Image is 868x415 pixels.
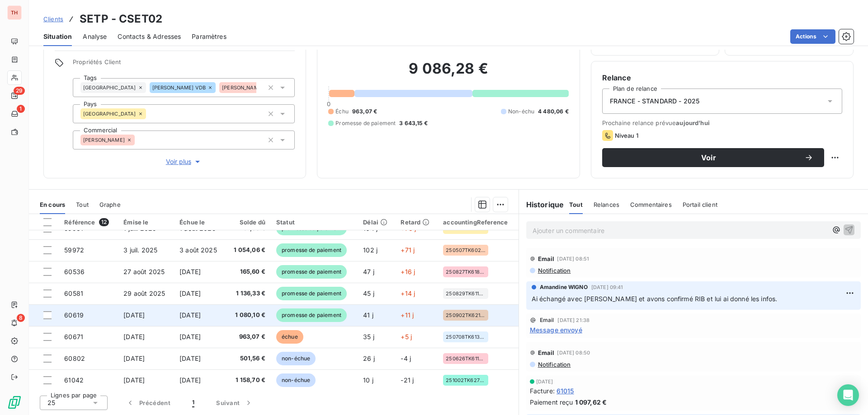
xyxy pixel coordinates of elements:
[610,97,700,106] span: FRANCE - STANDARD - 2025
[80,11,162,27] h3: SETP - CSET02
[537,361,571,368] span: Notification
[401,376,414,384] span: -21 j
[530,397,573,407] span: Paiement reçu
[179,333,201,340] span: [DATE]
[363,219,390,226] div: Délai
[443,219,513,226] div: accountingReference
[575,397,607,407] span: 1 097,62 €
[401,289,415,297] span: +14 j
[123,246,157,254] span: 3 juil. 2025
[401,311,414,319] span: +11 j
[83,32,107,41] span: Analyse
[837,384,859,406] div: Open Intercom Messenger
[231,354,265,363] span: 501,56 €
[538,255,555,262] span: Email
[276,265,347,279] span: promesse de paiement
[123,289,165,297] span: 29 août 2025
[530,325,582,335] span: Message envoyé
[64,224,83,232] span: 59931
[446,356,486,361] span: 250626TK61106AW -
[276,287,347,300] span: promesse de paiement
[446,378,486,383] span: 251002TK62757AW -
[276,219,352,226] div: Statut
[64,246,84,254] span: 59972
[123,219,169,226] div: Émise le
[166,157,202,166] span: Voir plus
[135,136,142,144] input: Ajouter une valeur
[146,110,153,118] input: Ajouter une valeur
[231,289,265,298] span: 1 136,33 €
[537,267,571,274] span: Notification
[99,218,109,226] span: 12
[401,333,412,340] span: +5 j
[363,333,374,340] span: 35 j
[192,32,226,41] span: Paramètres
[615,132,638,139] span: Niveau 1
[231,376,265,385] span: 1 158,70 €
[14,87,25,95] span: 29
[179,246,217,254] span: 3 août 2025
[40,201,65,208] span: En cours
[231,267,265,276] span: 165,60 €
[231,332,265,341] span: 963,07 €
[538,349,555,356] span: Email
[43,14,63,23] a: Clients
[256,84,264,92] input: Ajouter une valeur
[557,386,574,396] span: 61015
[43,32,72,41] span: Situation
[569,201,583,208] span: Tout
[401,268,415,275] span: +16 j
[83,137,125,143] span: [PERSON_NAME]
[64,376,84,384] span: 61042
[179,219,220,226] div: Échue le
[64,354,85,362] span: 60802
[683,201,717,208] span: Portail client
[446,312,486,318] span: 250902TK62192AW -
[519,199,564,210] h6: Historique
[231,246,265,255] span: 1 054,06 €
[179,376,201,384] span: [DATE]
[123,224,156,232] span: 1 juil. 2025
[17,314,25,322] span: 8
[276,352,316,365] span: non-échue
[7,395,22,410] img: Logo LeanPay
[115,393,181,412] button: Précédent
[205,393,264,412] button: Suivant
[328,60,568,87] h2: 9 086,28 €
[179,224,216,232] span: 1 août 2025
[446,247,486,253] span: 250507TK60295AD-2
[152,85,206,90] span: [PERSON_NAME] VDB
[83,85,136,90] span: [GEOGRAPHIC_DATA]
[613,154,804,161] span: Voir
[532,295,778,303] span: Ai échangé avec [PERSON_NAME] et avons confirmé RIB et lui ai donné les infos.
[118,32,181,41] span: Contacts & Adresses
[399,119,428,127] span: 3 643,15 €
[363,376,373,384] span: 10 j
[123,376,145,384] span: [DATE]
[536,379,553,384] span: [DATE]
[276,308,347,322] span: promesse de paiement
[602,148,824,167] button: Voir
[446,334,486,340] span: 250708TK61332AW -
[179,311,201,319] span: [DATE]
[64,333,83,340] span: 60671
[123,311,145,319] span: [DATE]
[530,386,555,396] span: Facture :
[17,105,25,113] span: 1
[602,72,842,83] h6: Relance
[630,201,672,208] span: Commentaires
[181,393,205,412] button: 1
[401,224,416,232] span: +73 j
[123,354,145,362] span: [DATE]
[123,333,145,340] span: [DATE]
[76,201,89,208] span: Tout
[540,317,554,323] span: Email
[401,246,415,254] span: +71 j
[179,268,201,275] span: [DATE]
[594,201,619,208] span: Relances
[276,330,303,344] span: échue
[179,354,201,362] span: [DATE]
[557,317,590,323] span: [DATE] 21:38
[64,311,84,319] span: 60619
[179,289,201,297] span: [DATE]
